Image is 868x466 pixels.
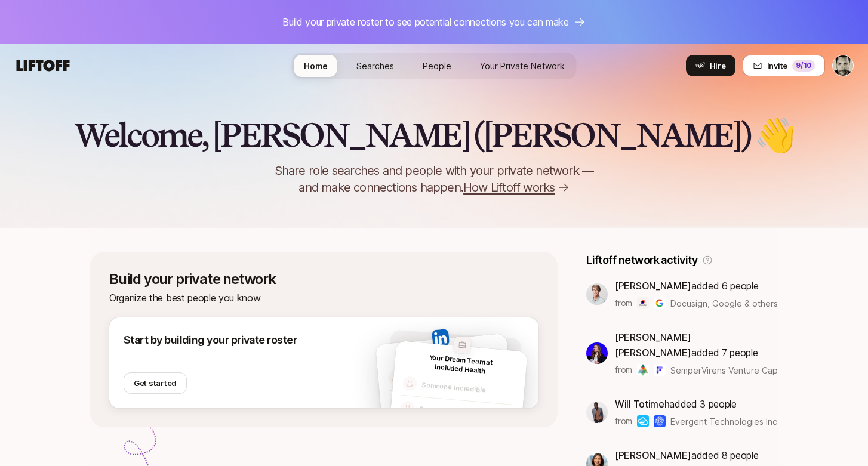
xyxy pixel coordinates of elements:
span: People [423,60,451,72]
p: Share role searches and people with your private network — and make connections happen. [255,162,613,196]
button: Jonathan (Jasper) Sherman-Presser [832,55,854,76]
img: default-avatar.svg [389,394,405,410]
img: a24d8b60_38b7_44bc_9459_9cd861be1c31.jfif [586,283,608,305]
span: Will Totimeh [615,398,669,410]
img: Jonathan (Jasper) Sherman-Presser [833,55,853,76]
p: Start by building your private roster [124,332,297,348]
img: 18c8174f_4f4d_4604_a3b4_7ee75811adeb.jpg [432,329,450,347]
p: added 6 people [615,278,778,294]
img: default-avatar.svg [400,400,415,416]
a: Your Private Network [470,55,574,77]
span: Your Dream Team at Included Health [429,353,493,375]
img: empty-company-logo.svg [453,336,471,354]
img: default-avatar.svg [387,370,403,385]
span: [PERSON_NAME] [615,280,691,292]
p: Organize the best people you know [109,290,538,305]
p: Build your private network [109,271,538,288]
img: aea67e6f_ae9a_43ed_8611_13ae6648ed16.jpg [586,402,608,423]
img: Docusign [637,297,649,309]
p: Someone incredible [421,379,515,399]
span: Docusign, Google & others [670,297,778,310]
p: from [615,296,632,310]
img: SemperVirens Venture Capital [637,364,649,376]
p: added 8 people [615,448,778,463]
p: added 7 people [615,329,778,360]
img: Google [654,297,666,309]
h2: Welcome, [PERSON_NAME] ([PERSON_NAME]) 👋 [74,117,794,153]
img: FoodHealth Company [654,364,666,376]
span: [PERSON_NAME] [PERSON_NAME] [615,331,691,359]
button: Get started [124,372,187,394]
span: Invite [767,60,787,72]
a: Searches [347,55,404,77]
p: added 3 people [615,396,778,412]
a: Home [294,55,337,77]
a: How Liftoff works [463,179,569,196]
img: 891135f0_4162_4ff7_9523_6dcedf045379.jpg [586,342,608,364]
p: from [615,414,632,428]
span: How Liftoff works [463,179,555,196]
button: Hire [686,55,735,76]
span: Searches [356,60,394,72]
span: Your Private Network [480,60,565,72]
span: Hire [710,60,726,72]
span: [PERSON_NAME] [615,449,691,461]
div: 9 /10 [792,60,815,72]
a: People [413,55,461,77]
button: Invite9/10 [743,55,825,76]
p: from [615,363,632,377]
img: Rhode Island School of Design [654,415,666,427]
img: Evergent Technologies Inc. [637,415,649,427]
p: Build your private roster to see potential connections you can make [282,14,569,30]
p: Liftoff network activity [586,252,697,269]
img: default-avatar.svg [402,376,418,391]
span: Home [304,60,328,72]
